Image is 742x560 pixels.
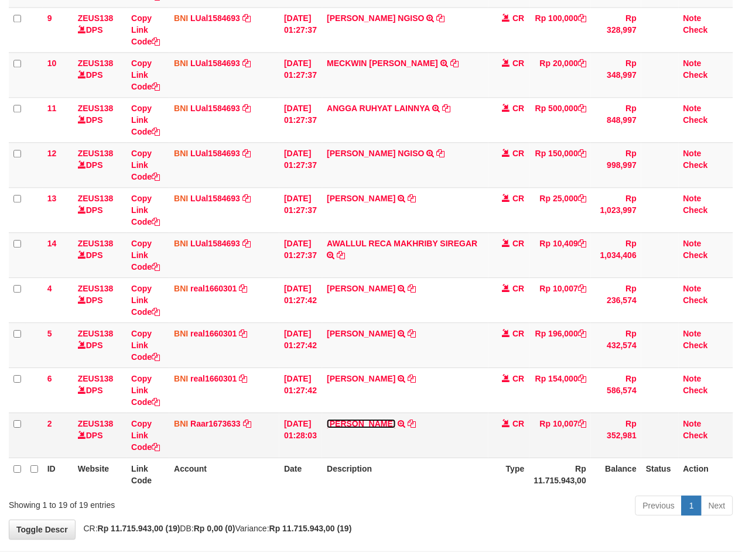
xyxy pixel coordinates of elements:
td: Rp 100,000 [529,7,591,52]
a: Copy LUal1584693 to clipboard [242,239,251,248]
a: 1 [682,496,702,516]
td: DPS [73,187,126,232]
td: DPS [73,413,126,458]
a: Copy LUal1584693 to clipboard [242,13,251,23]
a: Copy real1660301 to clipboard [240,374,248,383]
td: [DATE] 01:27:37 [279,187,322,232]
a: real1660301 [190,329,237,338]
a: Copy Link Code [131,59,160,91]
td: [DATE] 01:27:37 [279,7,322,52]
td: [DATE] 01:27:37 [279,97,322,142]
th: Description [322,458,488,491]
a: [PERSON_NAME] NGISO [327,149,424,158]
a: Copy Rp 10,007 to clipboard [578,284,586,293]
a: Copy MECKWIN GIDION AMBAR to clipboard [450,59,459,68]
a: Copy Link Code [131,374,160,407]
td: Rp 348,997 [591,52,641,97]
td: Rp 328,997 [591,7,641,52]
td: Rp 25,000 [529,187,591,232]
span: CR [513,329,525,338]
span: 13 [47,194,57,203]
td: Rp 10,007 [529,413,591,458]
a: [PERSON_NAME] [327,374,395,383]
span: CR [513,374,525,383]
a: Copy BAYU SETIA BUDI to clipboard [408,374,416,383]
a: Copy BAYU SETIA BUDI to clipboard [408,329,416,338]
strong: Rp 11.715.943,00 (19) [98,524,180,533]
span: 12 [47,149,57,158]
span: BNI [174,149,188,158]
a: [PERSON_NAME] [327,284,395,293]
span: 6 [47,374,52,383]
a: Note [683,284,702,293]
a: Copy Rp 25,000 to clipboard [578,194,586,203]
a: Copy real1660301 to clipboard [240,329,248,338]
a: Check [683,70,708,80]
td: [DATE] 01:27:42 [279,367,322,413]
a: Copy LUal1584693 to clipboard [242,149,251,158]
td: [DATE] 01:27:42 [279,322,322,367]
td: Rp 236,574 [591,277,641,322]
a: Note [683,104,702,113]
td: [DATE] 01:28:03 [279,413,322,458]
span: BNI [174,419,188,428]
span: BNI [174,239,188,248]
a: ZEUS138 [78,374,114,383]
a: Check [683,341,708,350]
a: Copy Rp 500,000 to clipboard [578,104,586,113]
a: Copy ABDUL ROHIM to clipboard [408,284,416,293]
td: [DATE] 01:27:42 [279,277,322,322]
span: CR [513,104,525,113]
td: Rp 1,034,406 [591,232,641,277]
a: Check [683,25,708,35]
span: BNI [174,374,188,383]
a: Raar1673633 [190,419,241,428]
a: ZEUS138 [78,59,114,68]
a: LUal1584693 [190,149,240,158]
a: Copy ABDUL ROHIM to clipboard [408,419,416,428]
span: BNI [174,13,188,23]
th: Type [488,458,529,491]
a: Previous [635,496,682,516]
a: Copy ANGGA RUHYAT LAINNYA to clipboard [442,104,450,113]
span: BNI [174,284,188,293]
td: [DATE] 01:27:37 [279,142,322,187]
td: DPS [73,232,126,277]
span: 9 [47,13,52,23]
a: [PERSON_NAME] [327,329,395,338]
a: Check [683,386,708,395]
a: LUal1584693 [190,194,240,203]
td: DPS [73,277,126,322]
td: DPS [73,367,126,413]
span: CR [513,59,525,68]
span: 5 [47,329,52,338]
a: LUal1584693 [190,239,240,248]
td: [DATE] 01:27:37 [279,232,322,277]
a: Copy LUal1584693 to clipboard [242,104,251,113]
td: Rp 20,000 [529,52,591,97]
a: Copy Rp 196,000 to clipboard [578,329,586,338]
a: Copy HERONIMUS NGISO to clipboard [437,13,445,23]
td: Rp 432,574 [591,322,641,367]
a: ZEUS138 [78,329,114,338]
td: Rp 1,023,997 [591,187,641,232]
a: Copy Rp 20,000 to clipboard [578,59,586,68]
th: Link Code [126,458,169,491]
a: Check [683,115,708,125]
a: ZEUS138 [78,13,114,23]
a: Note [683,13,702,23]
td: Rp 586,574 [591,367,641,413]
span: BNI [174,329,188,338]
a: Copy Rp 10,409 to clipboard [578,239,586,248]
td: Rp 10,409 [529,232,591,277]
a: Copy Rp 154,000 to clipboard [578,374,586,383]
span: CR [513,194,525,203]
a: real1660301 [190,374,237,383]
td: Rp 500,000 [529,97,591,142]
a: Note [683,149,702,158]
a: ZEUS138 [78,239,114,248]
th: Rp 11.715.943,00 [529,458,591,491]
span: 11 [47,104,57,113]
th: ID [43,458,73,491]
td: DPS [73,322,126,367]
